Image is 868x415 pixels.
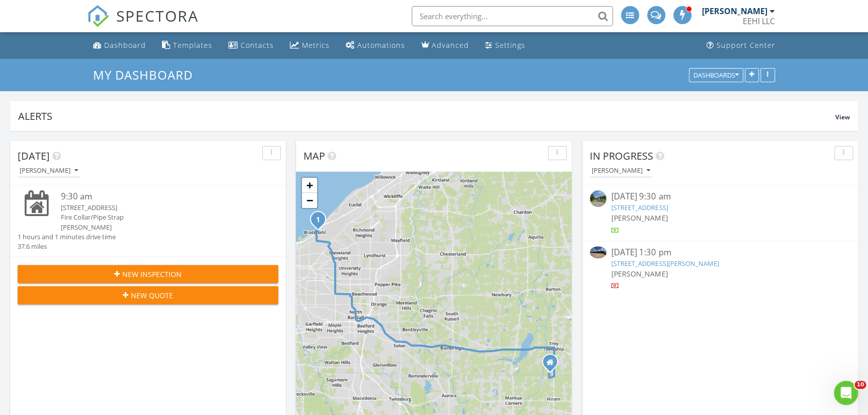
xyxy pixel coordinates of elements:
a: Automations (Advanced) [342,36,409,55]
div: Fire Collar/Pipe Strap [61,213,257,222]
div: 19129 Tilden Rd., Hiram OH 44234 [550,362,556,368]
span: View [835,113,850,121]
div: 37.6 miles [18,242,116,251]
a: Contacts [224,36,278,55]
button: New Inspection [18,265,278,283]
a: [STREET_ADDRESS][PERSON_NAME] [611,259,719,268]
div: Dashboards [693,72,739,79]
a: Zoom out [302,193,317,208]
span: New Quote [131,290,173,301]
div: Automations [357,40,405,50]
i: 1 [316,217,320,224]
div: Settings [495,40,525,50]
div: Support Center [717,40,775,50]
a: Dashboard [89,36,150,55]
span: [PERSON_NAME] [611,213,668,223]
div: [STREET_ADDRESS] [61,203,257,213]
a: 9:30 am [STREET_ADDRESS] Fire Collar/Pipe Strap [PERSON_NAME] 1 hours and 1 minutes drive time 37... [18,190,278,251]
a: Support Center [702,36,779,55]
div: Contacts [241,40,274,50]
button: Dashboards [689,68,743,82]
a: Metrics [286,36,334,55]
input: Search everything... [412,6,613,26]
span: New Inspection [122,269,182,280]
div: [DATE] 1:30 pm [611,246,829,259]
div: [DATE] 9:30 am [611,190,829,203]
a: My Dashboard [93,66,201,83]
div: [PERSON_NAME] [702,6,767,16]
span: [PERSON_NAME] [611,269,668,279]
span: [DATE] [18,149,50,163]
div: Templates [173,40,212,50]
div: [PERSON_NAME] [61,223,257,232]
a: [STREET_ADDRESS] [611,203,668,212]
div: [PERSON_NAME] [20,167,78,174]
div: Dashboard [104,40,146,50]
span: In Progress [590,149,653,163]
span: Map [303,149,325,163]
a: Advanced [417,36,473,55]
a: Zoom in [302,178,317,193]
button: [PERSON_NAME] [18,164,80,178]
img: 9364740%2Fcover_photos%2FeMGJGxZWNKZakPtsRa3O%2Fsmall.9364740-1756228007320 [590,246,606,259]
a: [DATE] 1:30 pm [STREET_ADDRESS][PERSON_NAME] [PERSON_NAME] [590,246,850,291]
a: [DATE] 9:30 am [STREET_ADDRESS] [PERSON_NAME] [590,190,850,235]
a: SPECTORA [87,14,199,35]
span: 10 [854,381,866,389]
div: [PERSON_NAME] [592,167,650,174]
div: 1 hours and 1 minutes drive time [18,232,116,242]
a: Settings [481,36,529,55]
div: Alerts [18,109,835,123]
div: EEHI LLC [743,16,775,26]
div: Metrics [302,40,330,50]
div: Advanced [432,40,469,50]
img: The Best Home Inspection Software - Spectora [87,5,109,27]
button: New Quote [18,286,278,304]
div: 9:30 am [61,190,257,203]
div: 123 Hampton Ct, Bratenahl, OH 44108 [318,219,324,225]
img: streetview [590,190,606,207]
a: Templates [158,36,216,55]
button: [PERSON_NAME] [590,164,652,178]
iframe: Intercom live chat [834,381,858,405]
span: SPECTORA [116,5,199,26]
